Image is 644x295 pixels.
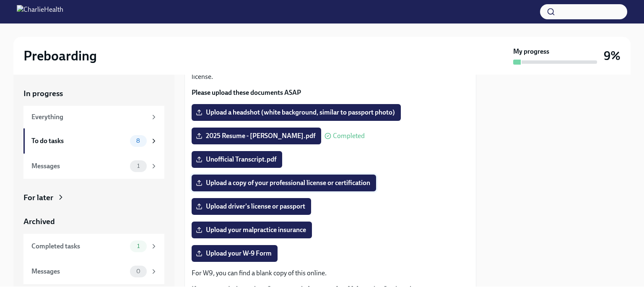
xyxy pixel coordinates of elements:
span: 1 [132,163,145,169]
a: Messages0 [23,259,164,284]
label: Upload a headshot (white background, similar to passport photo) [192,104,401,121]
div: For later [23,192,53,203]
label: Upload your malpractice insurance [192,222,312,238]
a: Archived [23,216,164,227]
a: Completed tasks1 [23,234,164,259]
label: Upload a copy of your professional license or certification [192,175,376,191]
div: Completed tasks [31,242,127,251]
h2: Preboarding [23,47,97,64]
div: Messages [31,162,127,171]
div: Messages [31,267,127,276]
a: For later [23,192,164,203]
span: Upload your W-9 Form [197,249,272,258]
label: Upload driver's license or passport [192,198,311,215]
a: Everything [23,106,164,128]
a: To do tasks8 [23,128,164,154]
span: 2025 Resume - [PERSON_NAME].pdf [197,132,315,140]
a: Messages1 [23,154,164,179]
span: Upload your malpractice insurance [197,226,306,234]
label: Unofficial Transcript.pdf [192,151,282,168]
img: CharlieHealth [17,5,63,18]
span: Upload a copy of your professional license or certification [197,179,370,187]
span: 0 [131,268,145,274]
span: Completed [333,133,365,139]
label: 2025 Resume - [PERSON_NAME].pdf [192,128,321,144]
label: Upload your W-9 Form [192,245,278,262]
strong: Please upload these documents ASAP [192,89,301,97]
a: In progress [23,88,164,99]
strong: My progress [513,47,549,56]
p: For W9, you can find a blank copy of this online. [192,269,469,278]
span: 1 [132,243,145,249]
div: Everything [31,112,147,122]
span: Unofficial Transcript.pdf [197,155,276,164]
span: Upload driver's license or passport [197,202,305,211]
span: Upload a headshot (white background, similar to passport photo) [197,108,395,117]
span: 8 [131,138,145,144]
div: To do tasks [31,136,127,146]
h3: 9% [604,48,621,63]
strong: If you are an Independent Contractor, below are a few Malpractice Carriers that we suggest: [192,285,456,293]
